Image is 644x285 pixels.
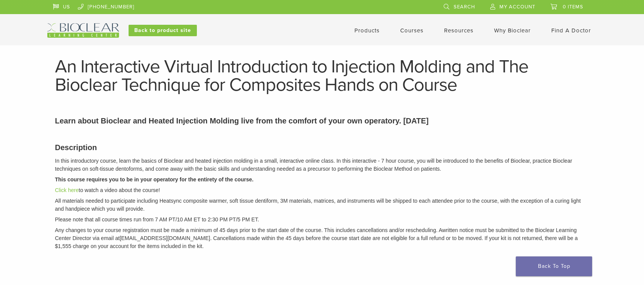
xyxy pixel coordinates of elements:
span: Search [454,4,475,10]
a: Back to product site [129,25,197,36]
em: written notice must be submitted to the Bioclear Learning Center Director via email at [EMAIL_ADD... [55,227,578,249]
p: In this introductory course, learn the basics of Bioclear and heated injection molding in a small... [55,157,589,173]
a: Courses [400,27,423,34]
strong: This course requires you to be in your operatory for the entirety of the course. [55,176,253,183]
a: Why Bioclear [494,27,531,34]
p: Learn about Bioclear and Heated Injection Molding live from the comfort of your own operatory. [D... [55,115,589,126]
a: Resources [444,27,473,34]
h3: Description [55,142,589,153]
span: 0 items [563,4,583,10]
p: to watch a video about the course! [55,186,589,194]
img: Bioclear [47,23,119,38]
a: Back To Top [516,256,592,276]
p: Please note that all course times run from 7 AM PT/10 AM ET to 2:30 PM PT/5 PM ET. [55,216,589,224]
a: Click here [55,187,79,193]
a: Find A Doctor [551,27,591,34]
a: Products [354,27,380,34]
h1: An Interactive Virtual Introduction to Injection Molding and The Bioclear Technique for Composite... [55,58,589,94]
span: Any changes to your course registration must be made a minimum of 45 days prior to the start date... [55,227,442,233]
p: All materials needed to participate including Heatsync composite warmer, soft tissue dentiform, 3... [55,197,589,213]
span: My Account [499,4,535,10]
